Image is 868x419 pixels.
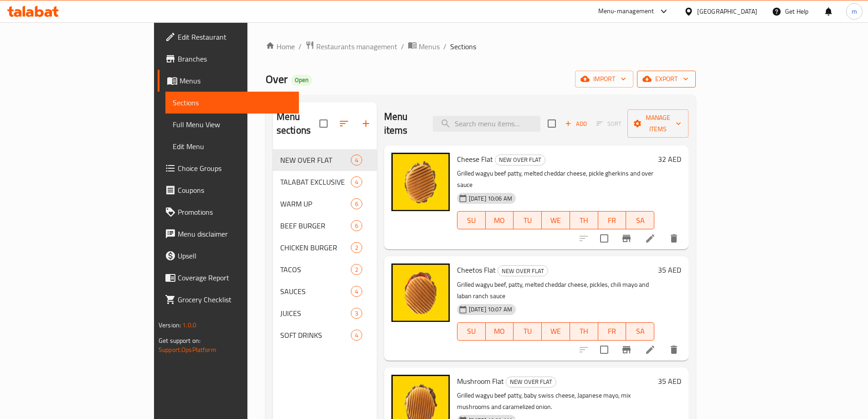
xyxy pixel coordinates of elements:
h6: 35 AED [658,375,681,388]
button: export [637,71,696,88]
span: NEW OVER FLAT [280,155,351,166]
div: items [351,198,362,209]
nav: Menu sections [273,145,377,350]
span: SU [461,214,482,227]
button: Add [561,117,591,131]
span: Branches [178,53,292,64]
a: Full Menu View [165,114,299,135]
span: TACOS [280,264,351,275]
span: Full Menu View [173,119,292,130]
a: Branches [158,48,299,70]
button: Add section [355,113,377,134]
span: WE [545,214,566,227]
span: SA [630,214,651,227]
a: Coupons [158,179,299,201]
div: NEW OVER FLAT [495,155,545,166]
div: WARM UP6 [273,193,377,215]
span: SAUCES [280,286,351,297]
button: Branch-specific-item [616,228,637,249]
div: SOFT DRINKS4 [273,324,377,346]
span: Mushroom Flat [457,374,504,388]
span: 6 [351,222,362,230]
span: TU [517,325,538,338]
span: TH [574,214,595,227]
button: SA [626,322,654,341]
span: MO [489,214,510,227]
a: Menu disclaimer [158,223,299,245]
span: 3 [351,309,362,318]
a: Edit Menu [165,135,299,157]
div: NEW OVER FLAT [506,377,556,388]
button: SA [626,211,654,229]
span: Select all sections [314,114,333,133]
span: [DATE] 10:07 AM [465,305,516,314]
span: Grocery Checklist [178,294,292,305]
div: items [351,330,362,341]
a: Menus [408,41,440,52]
a: Coverage Report [158,267,299,289]
span: Cheetos Flat [457,263,496,277]
a: Support.OpsPlatform [159,344,216,356]
a: Choice Groups [158,157,299,179]
span: 2 [351,243,362,252]
span: Upsell [178,250,292,261]
span: Menu disclaimer [178,228,292,239]
a: Grocery Checklist [158,289,299,310]
a: Edit menu item [645,233,656,244]
div: CHICKEN BURGER2 [273,237,377,259]
button: MO [486,211,514,229]
a: Sections [165,92,299,114]
span: Menus [180,75,292,86]
div: CHICKEN BURGER [280,242,351,253]
span: BEEF BURGER [280,220,351,231]
span: Select to update [595,229,614,248]
li: / [443,41,447,52]
span: Choice Groups [178,163,292,174]
span: 6 [351,200,362,208]
span: Edit Restaurant [178,31,292,42]
a: Upsell [158,245,299,267]
div: items [351,308,362,319]
span: 4 [351,331,362,340]
span: Add [564,119,588,129]
span: Open [291,76,312,84]
span: [DATE] 10:06 AM [465,194,516,203]
div: items [351,220,362,231]
span: JUICES [280,308,351,319]
a: Edit Restaurant [158,26,299,48]
span: Get support on: [159,335,200,347]
button: WE [542,211,570,229]
button: Manage items [627,109,688,138]
button: WE [542,322,570,341]
div: [GEOGRAPHIC_DATA] [697,6,757,16]
button: delete [663,339,685,361]
span: NEW OVER FLAT [495,155,545,165]
button: SU [457,211,486,229]
span: Promotions [178,207,292,217]
span: MO [489,325,510,338]
span: WE [545,325,566,338]
span: Sections [173,97,292,108]
span: Manage items [635,112,681,135]
span: WARM UP [280,198,351,209]
span: Select to update [595,340,614,359]
span: Menus [419,41,440,52]
button: delete [663,228,685,249]
div: items [351,286,362,297]
div: Menu-management [598,6,654,17]
div: NEW OVER FLAT [498,265,548,276]
img: Cheese Flat [391,153,450,211]
h6: 32 AED [658,153,681,166]
div: items [351,176,362,187]
div: TALABAT EXCLUSIVE4 [273,171,377,193]
span: SA [630,325,651,338]
span: 1.0.0 [182,319,196,331]
img: Cheetos Flat [391,264,450,322]
div: BEEF BURGER6 [273,215,377,237]
li: / [298,41,302,52]
span: Version: [159,319,181,331]
button: Branch-specific-item [616,339,637,361]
